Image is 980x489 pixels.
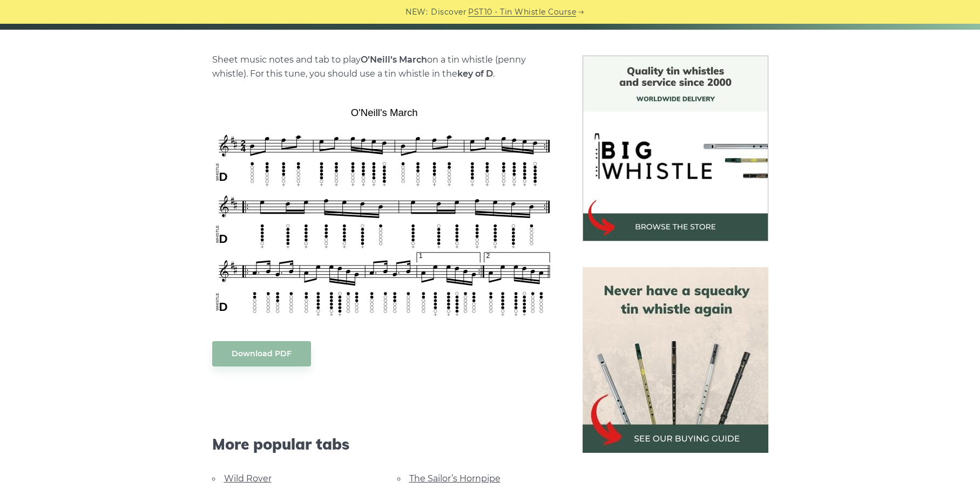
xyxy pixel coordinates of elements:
[431,6,467,18] span: Discover
[212,53,557,81] p: Sheet music notes and tab to play on a tin whistle (penny whistle). For this tune, you should use...
[212,341,311,366] a: Download PDF
[212,103,557,319] img: O'Neill's March Tin Whistle Tabs & Sheet Music
[212,435,557,453] span: More popular tabs
[457,69,493,79] strong: key of D
[409,473,501,484] a: The Sailor’s Hornpipe
[583,267,768,453] img: tin whistle buying guide
[468,6,576,18] a: PST10 - Tin Whistle Course
[361,55,427,65] strong: O’Neill’s March
[583,56,768,241] img: BigWhistle Tin Whistle Store
[224,473,272,484] a: Wild Rover
[405,6,428,18] span: NEW:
